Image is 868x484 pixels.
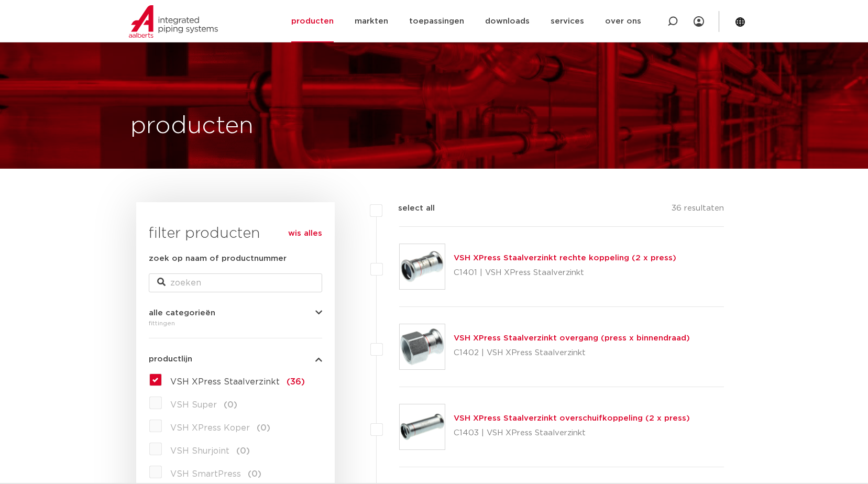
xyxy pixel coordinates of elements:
[287,378,305,386] span: (36)
[149,309,215,317] span: alle categorieën
[400,244,445,289] img: Thumbnail for VSH XPress Staalverzinkt rechte koppeling (2 x press)
[248,470,261,478] span: (0)
[149,252,287,265] label: zoek op naam of productnummer
[149,355,192,363] span: productlijn
[149,273,322,292] input: zoeken
[236,447,250,455] span: (0)
[149,355,322,363] button: productlijn
[130,109,254,143] h1: producten
[454,345,690,361] p: C1402 | VSH XPress Staalverzinkt
[400,404,445,449] img: Thumbnail for VSH XPress Staalverzinkt overschuifkoppeling (2 x press)
[224,401,237,409] span: (0)
[288,227,322,240] a: wis alles
[149,309,322,317] button: alle categorieën
[149,223,322,244] h3: filter producten
[454,265,676,281] p: C1401 | VSH XPress Staalverzinkt
[170,424,250,432] span: VSH XPress Koper
[672,202,724,218] p: 36 resultaten
[400,324,445,369] img: Thumbnail for VSH XPress Staalverzinkt overgang (press x binnendraad)
[170,401,217,409] span: VSH Super
[454,254,676,262] a: VSH XPress Staalverzinkt rechte koppeling (2 x press)
[454,334,690,342] a: VSH XPress Staalverzinkt overgang (press x binnendraad)
[149,317,322,329] div: fittingen
[170,470,241,478] span: VSH SmartPress
[170,447,229,455] span: VSH Shurjoint
[454,425,690,442] p: C1403 | VSH XPress Staalverzinkt
[257,424,270,432] span: (0)
[454,414,690,422] a: VSH XPress Staalverzinkt overschuifkoppeling (2 x press)
[170,378,280,386] span: VSH XPress Staalverzinkt
[382,202,435,215] label: select all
